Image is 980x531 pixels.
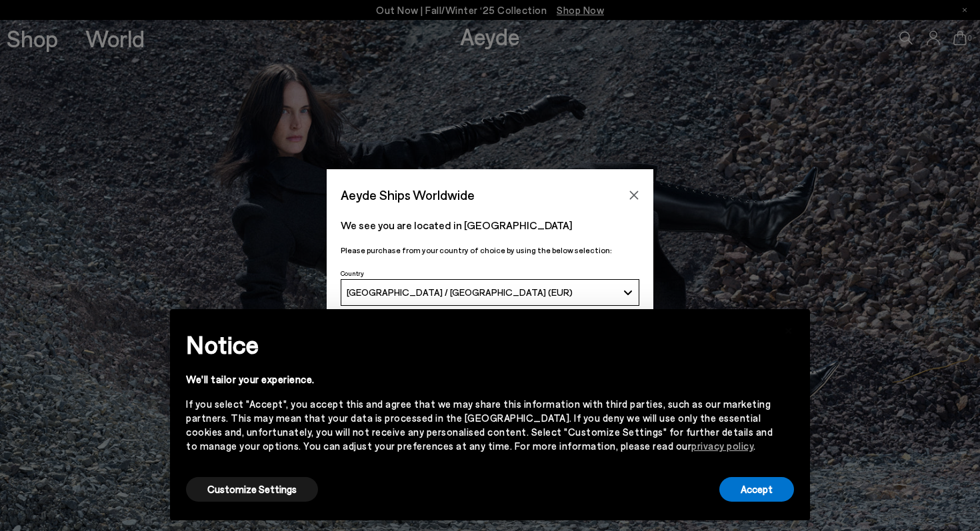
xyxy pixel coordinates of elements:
span: [GEOGRAPHIC_DATA] / [GEOGRAPHIC_DATA] (EUR) [347,286,573,298]
a: privacy policy [691,440,753,452]
span: × [784,319,793,338]
button: Close [624,185,644,205]
div: If you select "Accept", you accept this and agree that we may share this information with third p... [186,397,773,453]
span: Country [341,269,364,277]
button: Close this notice [773,313,805,345]
h2: Notice [186,327,773,362]
div: We'll tailor your experience. [186,372,773,386]
span: Aeyde Ships Worldwide [341,183,475,207]
p: We see you are located in [GEOGRAPHIC_DATA] [341,217,639,233]
p: Please purchase from your country of choice by using the below selection: [341,244,639,257]
button: Accept [719,477,794,502]
button: Customize Settings [186,477,318,502]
